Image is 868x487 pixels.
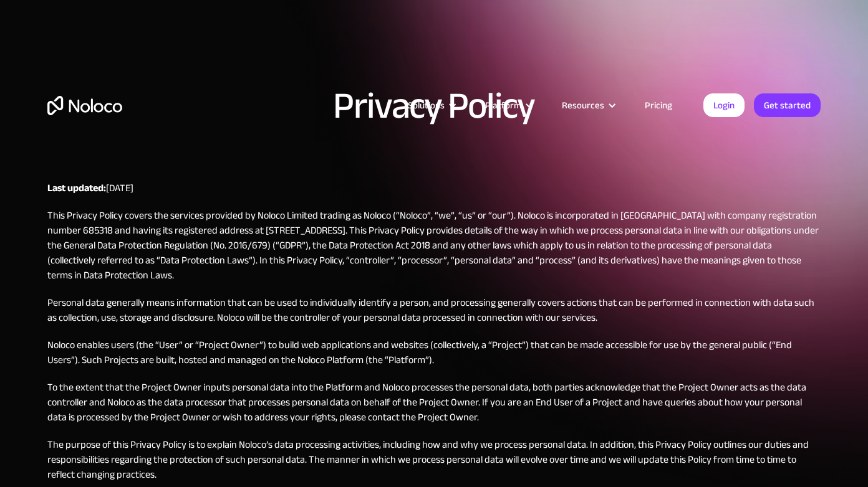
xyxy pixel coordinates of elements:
[47,380,821,425] p: To the extent that the Project Owner inputs personal data into the Platform and Noloco processes ...
[546,97,629,113] div: Resources
[47,338,821,367] p: Noloco enables users (the “User” or “Project Owner”) to build web applications and websites (coll...
[47,208,821,283] p: This Privacy Policy covers the services provided by Noloco Limited trading as Noloco (“Noloco”, “...
[629,97,688,113] a: Pricing
[47,437,821,482] p: The purpose of this Privacy Policy is to explain Noloco’s data processing activities, including h...
[703,93,745,117] a: Login
[470,97,546,113] div: Platform
[47,96,122,115] a: home
[47,179,106,197] strong: Last updated:
[562,97,604,113] div: Resources
[47,295,821,325] p: Personal data generally means information that can be used to individually identify a person, and...
[392,97,470,113] div: Solutions
[754,93,821,117] a: Get started
[47,181,821,196] p: [DATE]
[408,97,445,113] div: Solutions
[485,97,521,113] div: Platform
